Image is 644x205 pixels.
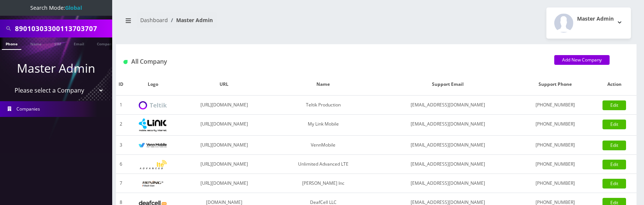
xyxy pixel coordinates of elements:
td: My Link Mobile [269,115,378,136]
a: Name [27,37,45,49]
a: Edit [602,160,626,169]
a: Email [70,37,88,49]
img: All Company [123,60,128,64]
a: Edit [602,179,626,189]
input: Search All Companies [15,21,110,36]
td: [PHONE_NUMBER] [518,155,592,174]
td: [EMAIL_ADDRESS][DOMAIN_NAME] [378,96,518,115]
strong: Global [65,4,82,11]
span: Companies [16,106,40,112]
img: Rexing Inc [139,180,167,187]
h2: Master Admin [577,16,614,22]
td: [EMAIL_ADDRESS][DOMAIN_NAME] [378,155,518,174]
button: Master Admin [546,7,631,39]
span: Search Mode: [30,4,82,11]
a: Add New Company [554,55,610,65]
td: 1 [116,96,126,115]
a: Company [93,37,118,49]
td: [URL][DOMAIN_NAME] [179,115,269,136]
a: Dashboard [140,16,168,24]
td: [URL][DOMAIN_NAME] [179,155,269,174]
th: Action [592,73,637,96]
td: [EMAIL_ADDRESS][DOMAIN_NAME] [378,115,518,136]
th: URL [179,73,269,96]
nav: breadcrumb [122,12,371,34]
td: Unlimited Advanced LTE [269,155,378,174]
td: VennMobile [269,136,378,155]
td: [PHONE_NUMBER] [518,174,592,193]
a: Edit [602,120,626,129]
td: Teltik Production [269,96,378,115]
img: Teltik Production [139,101,167,110]
td: [URL][DOMAIN_NAME] [179,174,269,193]
td: [EMAIL_ADDRESS][DOMAIN_NAME] [378,174,518,193]
h1: All Company [123,58,543,65]
td: [PHONE_NUMBER] [518,115,592,136]
th: Name [269,73,378,96]
a: SIM [50,37,65,49]
th: Support Phone [518,73,592,96]
td: 6 [116,155,126,174]
th: Support Email [378,73,518,96]
td: [EMAIL_ADDRESS][DOMAIN_NAME] [378,136,518,155]
a: Phone [2,37,21,50]
img: My Link Mobile [139,118,167,132]
th: ID [116,73,126,96]
td: [PERSON_NAME] Inc [269,174,378,193]
td: [URL][DOMAIN_NAME] [179,96,269,115]
a: Edit [602,100,626,110]
td: [PHONE_NUMBER] [518,136,592,155]
td: [PHONE_NUMBER] [518,96,592,115]
td: 7 [116,174,126,193]
img: VennMobile [139,143,167,148]
td: 2 [116,115,126,136]
a: Edit [602,141,626,150]
td: [URL][DOMAIN_NAME] [179,136,269,155]
img: Unlimited Advanced LTE [139,160,167,169]
td: 3 [116,136,126,155]
li: Master Admin [168,16,213,24]
th: Logo [126,73,180,96]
